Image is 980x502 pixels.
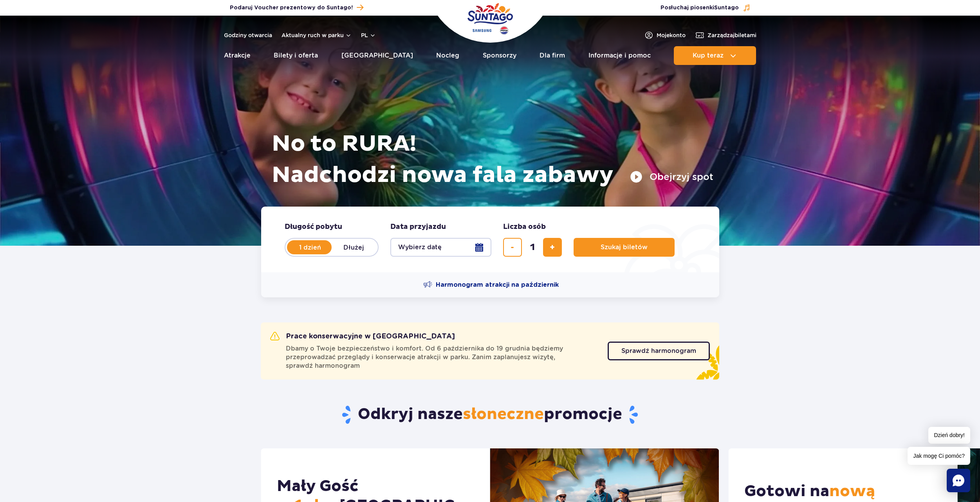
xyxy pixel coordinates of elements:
span: Data przyjazdu [390,222,446,232]
a: Mojekonto [644,31,686,40]
a: Atrakcje [224,46,251,65]
span: Jak mogę Ci pomóc? [908,447,970,465]
button: Kup teraz [674,46,756,65]
span: Suntago [714,5,739,11]
input: liczba biletów [523,238,542,257]
span: Dbamy o Twoje bezpieczeństwo i komfort. Od 6 października do 19 grudnia będziemy przeprowadzać pr... [286,344,598,370]
a: Zarządzajbiletami [695,31,756,40]
span: Kup teraz [693,52,724,59]
span: Dzień dobry! [928,427,970,444]
button: dodaj bilet [543,238,562,257]
a: Sprawdź harmonogram [608,342,710,360]
span: Moje konto [657,31,686,39]
span: Posłuchaj piosenki [661,4,739,12]
label: 1 dzień [288,239,332,255]
h2: Odkryj nasze promocje [261,405,719,425]
span: Liczba osób [503,222,546,232]
button: Obejrzyj spot [630,171,713,183]
button: pl [361,31,376,39]
button: Szukaj biletów [574,238,675,257]
a: Bilety i oferta [274,46,318,65]
a: Dla firm [540,46,565,65]
span: Szukaj biletów [601,244,648,251]
span: słoneczne [463,405,544,424]
a: Nocleg [436,46,459,65]
a: Harmonogram atrakcji na październik [423,280,559,290]
a: Informacje i pomoc [588,46,651,65]
a: Godziny otwarcia [224,31,272,39]
span: Długość pobytu [285,222,342,232]
span: Zarządzaj biletami [707,31,756,39]
form: Planowanie wizyty w Park of Poland [261,207,719,272]
a: Sponsorzy [483,46,516,65]
h2: Prace konserwacyjne w [GEOGRAPHIC_DATA] [270,332,455,341]
span: Sprawdź harmonogram [621,348,696,354]
a: Podaruj Voucher prezentowy do Suntago! [230,2,363,13]
button: Posłuchaj piosenkiSuntago [661,4,751,12]
label: Dłużej [332,239,376,255]
span: Harmonogram atrakcji na październik [436,281,559,289]
div: Chat [947,469,970,492]
button: Aktualny ruch w parku [282,32,352,38]
a: [GEOGRAPHIC_DATA] [341,46,413,65]
h1: No to RURA! Nadchodzi nowa fala zabawy [272,128,713,191]
button: usuń bilet [503,238,522,257]
span: Podaruj Voucher prezentowy do Suntago! [230,4,353,12]
button: Wybierz datę [390,238,491,257]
